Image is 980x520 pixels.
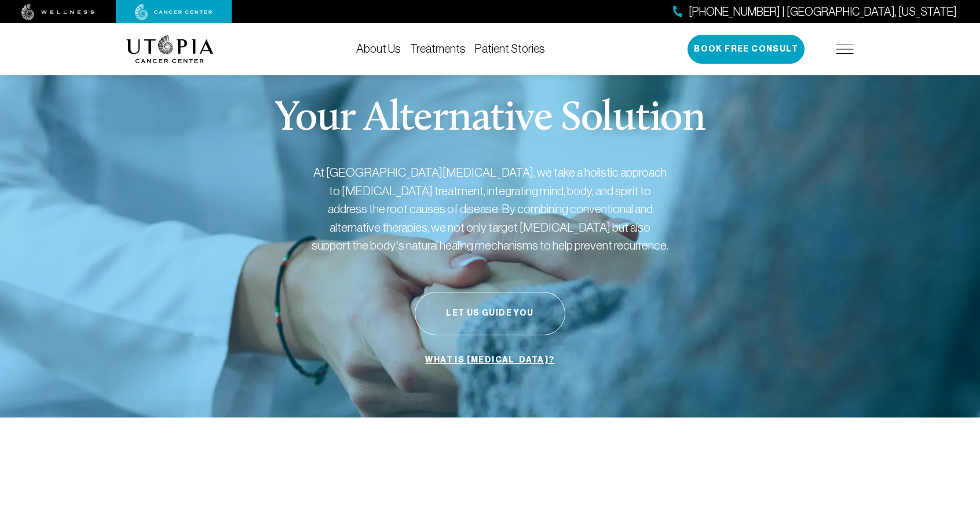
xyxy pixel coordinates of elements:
[21,4,94,20] img: wellness
[689,3,957,20] span: [PHONE_NUMBER] | [GEOGRAPHIC_DATA], [US_STATE]
[475,42,545,55] a: Patient Stories
[673,3,957,20] a: [PHONE_NUMBER] | [GEOGRAPHIC_DATA], [US_STATE]
[135,4,213,20] img: cancer center
[310,163,670,255] p: At [GEOGRAPHIC_DATA][MEDICAL_DATA], we take a holistic approach to [MEDICAL_DATA] treatment, inte...
[422,349,557,371] a: What is [MEDICAL_DATA]?
[836,45,854,54] img: icon-hamburger
[415,292,565,335] button: Let Us Guide You
[126,35,214,63] img: logo
[356,42,401,55] a: About Us
[410,42,466,55] a: Treatments
[688,35,805,64] button: Book Free Consult
[275,98,705,140] p: Your Alternative Solution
